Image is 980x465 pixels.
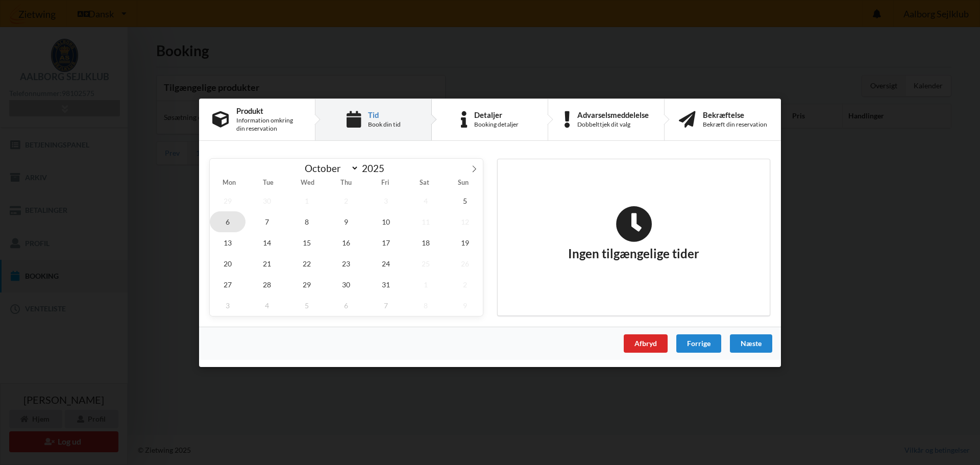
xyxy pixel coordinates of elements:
span: Mon [210,180,249,186]
span: October 11, 2025 [408,211,444,232]
div: Næste [730,334,772,352]
span: October 23, 2025 [329,253,364,274]
span: October 10, 2025 [368,211,404,232]
span: November 1, 2025 [408,274,444,295]
h2: Ingen tilgængelige tider [568,205,699,261]
span: November 2, 2025 [447,274,483,295]
span: October 30, 2025 [329,274,364,295]
span: October 12, 2025 [447,211,483,232]
span: October 29, 2025 [289,274,325,295]
span: November 5, 2025 [289,295,325,315]
span: October 31, 2025 [368,274,404,295]
span: October 20, 2025 [210,253,246,274]
span: October 13, 2025 [210,232,246,253]
span: Sat [405,180,444,186]
span: October 3, 2025 [368,190,404,211]
span: November 3, 2025 [210,295,246,315]
div: Dobbelttjek dit valg [577,120,649,129]
span: November 9, 2025 [447,295,483,315]
span: October 26, 2025 [447,253,483,274]
span: September 29, 2025 [210,190,246,211]
div: Bekræftelse [703,110,767,118]
span: October 28, 2025 [250,274,285,295]
span: October 16, 2025 [329,232,364,253]
span: Fri [366,180,405,186]
div: Detaljer [474,110,519,118]
span: October 1, 2025 [289,190,325,211]
span: Sun [444,180,483,186]
span: October 25, 2025 [408,253,444,274]
span: October 22, 2025 [289,253,325,274]
span: November 4, 2025 [250,295,285,315]
span: Thu [327,180,365,186]
span: October 4, 2025 [408,190,444,211]
span: October 19, 2025 [447,232,483,253]
div: Book din tid [368,120,401,129]
span: September 30, 2025 [250,190,285,211]
span: October 6, 2025 [210,211,246,232]
div: Booking detaljer [474,120,519,129]
span: October 5, 2025 [447,190,483,211]
span: November 8, 2025 [408,295,444,315]
span: October 8, 2025 [289,211,325,232]
span: October 17, 2025 [368,232,404,253]
div: Advarselsmeddelelse [577,110,649,118]
span: Tue [249,180,287,186]
span: October 9, 2025 [329,211,364,232]
span: November 6, 2025 [329,295,364,315]
span: October 27, 2025 [210,274,246,295]
span: October 14, 2025 [250,232,285,253]
span: October 15, 2025 [289,232,325,253]
input: Year [359,162,393,174]
div: Bekræft din reservation [703,120,767,129]
span: Wed [288,180,327,186]
select: Month [300,162,359,175]
span: October 2, 2025 [329,190,364,211]
div: Produkt [236,106,302,114]
span: October 21, 2025 [250,253,285,274]
span: October 18, 2025 [408,232,444,253]
div: Afbryd [624,334,668,352]
div: Forrige [676,334,721,352]
span: November 7, 2025 [368,295,404,315]
div: Information omkring din reservation [236,116,302,133]
div: Tid [368,110,401,118]
span: October 7, 2025 [250,211,285,232]
span: October 24, 2025 [368,253,404,274]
